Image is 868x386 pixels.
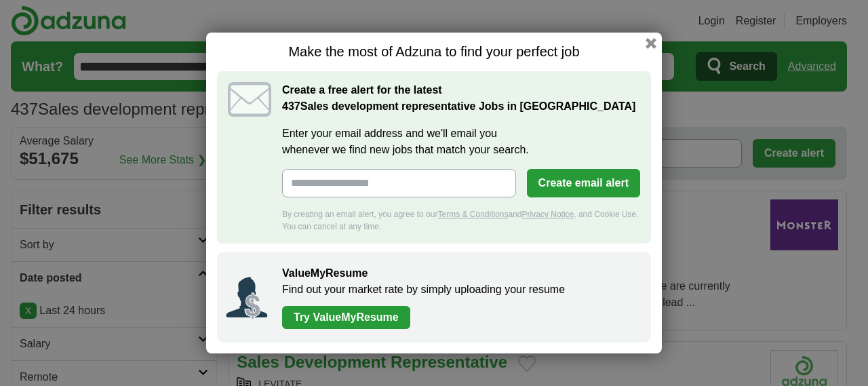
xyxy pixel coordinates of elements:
[282,98,300,115] span: 437
[437,210,508,219] a: Terms & Conditions
[228,82,271,117] img: icon_email.svg
[282,208,640,233] div: By creating an email alert, you agree to our and , and Cookie Use. You can cancel at any time.
[282,265,637,282] h2: ValueMyResume
[282,100,635,112] strong: Sales development representative Jobs in [GEOGRAPHIC_DATA]
[527,169,640,197] button: Create email alert
[217,43,651,60] h1: Make the most of Adzuna to find your perfect job
[282,126,640,158] label: Enter your email address and we'll email you whenever we find new jobs that match your search.
[282,306,410,329] a: Try ValueMyResume
[282,82,640,115] h2: Create a free alert for the latest
[282,282,637,298] p: Find out your market rate by simply uploading your resume
[522,210,574,219] a: Privacy Notice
